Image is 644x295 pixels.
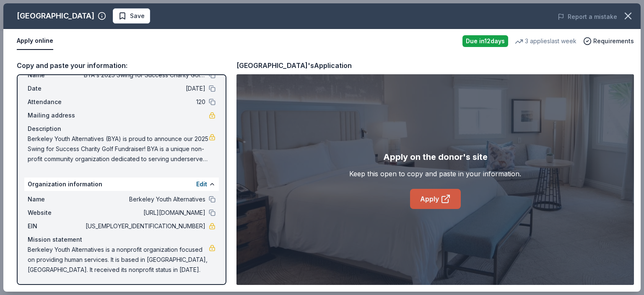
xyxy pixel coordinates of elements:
[84,97,205,107] span: 120
[130,11,145,21] span: Save
[593,36,634,46] span: Requirements
[558,12,617,22] button: Report a mistake
[113,8,150,23] button: Save
[28,70,84,80] span: Name
[28,84,84,94] span: Date
[84,70,205,80] span: BYA's 2025 Swing for Success Charity Golf Tournament
[28,134,209,164] span: Berkeley Youth Alternatives (BYA) is proud to announce our 2025 Swing for Success Charity Golf Fu...
[17,9,94,23] div: [GEOGRAPHIC_DATA]
[515,36,576,46] div: 3 applies last week
[28,124,216,134] div: Description
[28,221,84,231] span: EIN
[28,97,84,107] span: Attendance
[349,169,521,179] div: Keep this open to copy and paste in your information.
[410,189,461,209] a: Apply
[236,60,352,71] div: [GEOGRAPHIC_DATA]'s Application
[17,60,226,71] div: Copy and paste your information:
[28,245,209,275] span: Berkeley Youth Alternatives is a nonprofit organization focused on providing human services. It i...
[84,194,205,204] span: Berkeley Youth Alternatives
[84,208,205,218] span: [URL][DOMAIN_NAME]
[84,221,205,231] span: [US_EMPLOYER_IDENTIFICATION_NUMBER]
[28,235,216,245] div: Mission statement
[84,84,205,94] span: [DATE]
[28,110,84,120] span: Mailing address
[462,35,508,47] div: Due in 12 days
[196,179,207,189] button: Edit
[17,32,53,50] button: Apply online
[583,36,634,46] button: Requirements
[383,150,488,164] div: Apply on the donor's site
[28,194,84,204] span: Name
[24,178,219,191] div: Organization information
[28,208,84,218] span: Website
